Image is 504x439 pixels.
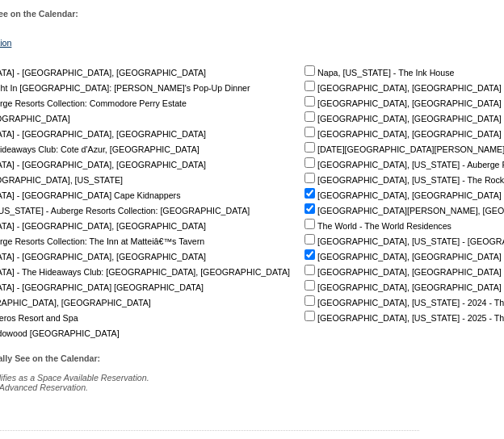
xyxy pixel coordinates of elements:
[301,68,454,77] nobr: Napa, [US_STATE] - The Ink House
[301,221,451,231] nobr: The World - The World Residences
